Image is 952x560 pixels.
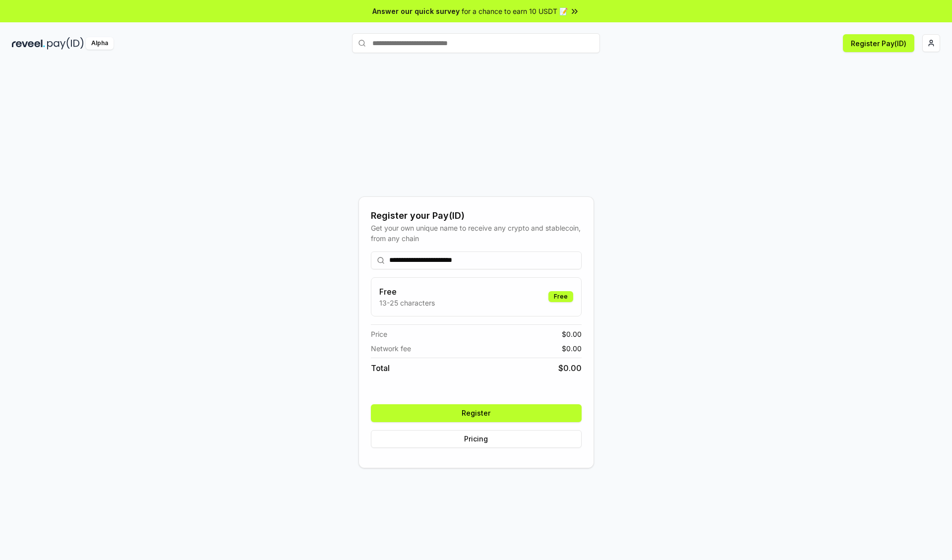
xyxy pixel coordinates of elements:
[548,291,573,302] div: Free
[371,430,582,448] button: Pricing
[86,37,114,50] div: Alpha
[12,37,45,50] img: reveel_dark
[371,329,387,339] span: Price
[371,343,411,354] span: Network fee
[372,6,460,16] span: Answer our quick survey
[379,298,435,308] p: 13-25 characters
[379,286,435,298] h3: Free
[843,34,914,52] button: Register Pay(ID)
[371,223,582,244] div: Get your own unique name to receive any crypto and stablecoin, from any chain
[371,362,390,374] span: Total
[47,37,84,50] img: pay_id
[371,404,582,422] button: Register
[558,362,582,374] span: $ 0.00
[371,209,582,223] div: Register your Pay(ID)
[562,329,582,339] span: $ 0.00
[462,6,568,16] span: for a chance to earn 10 USDT 📝
[562,343,582,354] span: $ 0.00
